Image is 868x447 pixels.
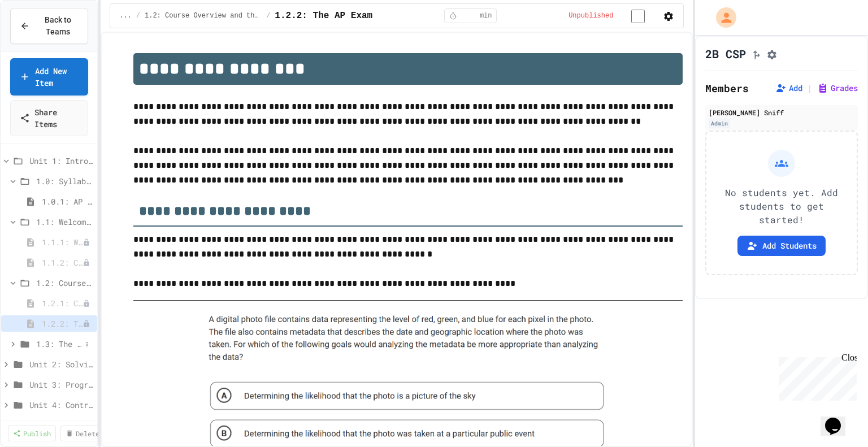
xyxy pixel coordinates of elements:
iframe: chat widget [821,402,857,436]
span: 1.0.1: AP Computer Science Principles in Python Course Syllabus [42,196,93,207]
a: Publish [8,426,56,441]
button: More options [81,338,93,350]
button: Click to see fork details [750,47,762,60]
span: Unit 4: Control Structures [29,399,93,411]
div: Unpublished [83,300,90,307]
span: 1.2: Course Overview and the AP Exam [36,277,93,289]
span: 1.1.2: Connect with Your World [42,257,83,268]
p: No students yet. Add students to get started! [715,186,848,227]
div: Unpublished [83,320,90,328]
span: 1.2.1: Course Overview [42,297,83,309]
button: Add [775,83,802,94]
iframe: chat widget [774,353,857,401]
button: Back to Teams [10,8,88,44]
div: [PERSON_NAME] Sniff [709,107,854,118]
button: Grades [817,83,858,94]
span: Unit 3: Programming with Python [29,379,93,390]
span: ... [119,11,132,20]
button: Assignment Settings [766,47,778,60]
span: / [136,11,140,20]
span: Unpublished [568,11,613,20]
span: min [480,11,492,20]
span: 1.0: Syllabus [36,175,93,187]
span: / [266,11,270,20]
h1: 2B CSP [705,46,746,62]
a: Share Items [10,100,88,136]
div: Chat with us now!Close [5,5,78,72]
div: My Account [704,5,739,31]
span: | [807,81,813,95]
span: 1.2.2: The AP Exam [42,318,83,329]
h2: Members [705,80,749,96]
button: Add Students [737,236,826,256]
span: 1.2.2: The AP Exam [275,9,372,23]
span: 1.1.1: What is Computer Science? [42,236,83,248]
span: Back to Teams [37,14,79,38]
span: 1.3: The Big Ideas [36,338,81,350]
a: Delete [60,426,105,441]
div: Unpublished [83,238,90,246]
span: Unit 1: Intro to Computer Science [29,155,93,167]
div: Admin [709,119,730,128]
a: Add New Item [10,58,88,96]
span: 1.2: Course Overview and the AP Exam [145,11,262,20]
span: Unit 2: Solving Problems in Computer Science [29,358,93,370]
span: 1.1: Welcome to Computer Science [36,216,93,228]
div: Unpublished [83,259,90,267]
input: publish toggle [618,10,658,23]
